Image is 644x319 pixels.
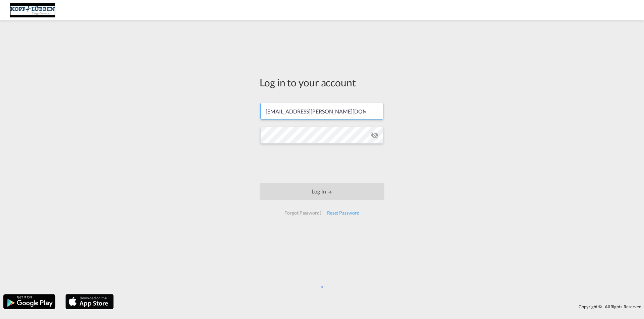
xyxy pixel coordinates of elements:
div: Log in to your account [260,75,384,89]
img: apple.png [65,294,114,310]
iframe: reCAPTCHA [271,150,373,176]
div: Forgot Password? [282,207,324,219]
img: 25cf3bb0aafc11ee9c4fdbd399af7748.JPG [10,3,55,18]
img: google.png [3,294,56,310]
div: Copyright © . All Rights Reserved [117,301,644,312]
div: Reset Password [324,207,362,219]
input: Enter email/phone number [260,103,383,119]
button: LOGIN [260,183,384,200]
md-icon: icon-eye-off [371,131,379,139]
